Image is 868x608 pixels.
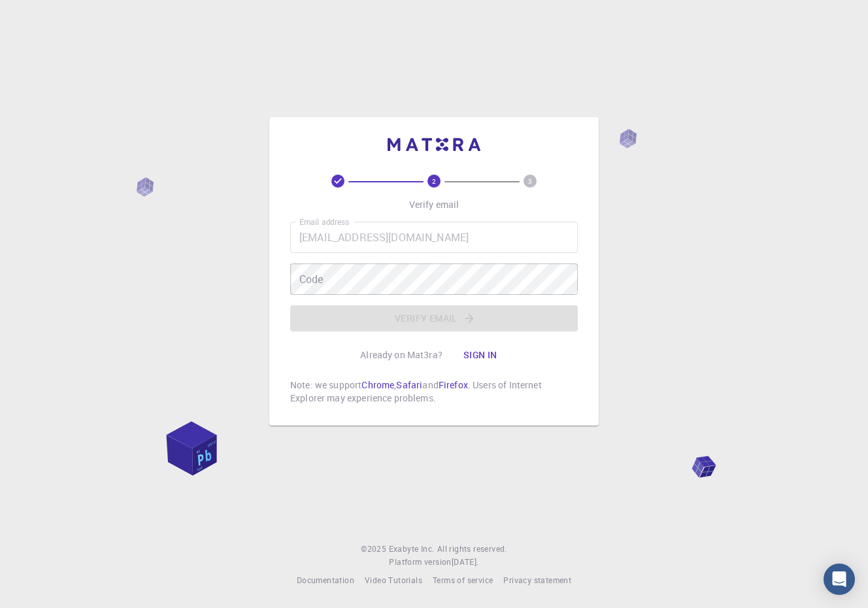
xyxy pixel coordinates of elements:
button: Sign in [453,342,508,368]
div: Open Intercom Messenger [824,564,855,595]
label: Email address [299,216,349,228]
span: Exabyte Inc. [389,543,435,554]
span: Video Tutorials [365,575,422,585]
a: Documentation [297,574,354,587]
a: Exabyte Inc. [389,543,435,556]
p: Verify email [409,198,459,211]
a: Terms of service [433,574,493,587]
a: Video Tutorials [365,574,422,587]
a: Privacy statement [503,574,571,587]
text: 2 [432,177,436,186]
span: All rights reserved. [437,543,507,556]
span: Privacy statement [503,575,571,585]
a: [DATE]. [452,556,479,569]
a: Safari [396,379,422,391]
a: Chrome [361,379,394,391]
p: Already on Mat3ra? [360,348,442,362]
span: [DATE] . [452,556,479,567]
span: © 2025 [361,543,388,556]
p: Note: we support , and . Users of Internet Explorer may experience problems. [290,379,578,405]
span: Platform version [389,556,451,569]
a: Firefox [439,379,468,391]
text: 3 [528,177,532,186]
span: Terms of service [433,575,493,585]
span: Documentation [297,575,354,585]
